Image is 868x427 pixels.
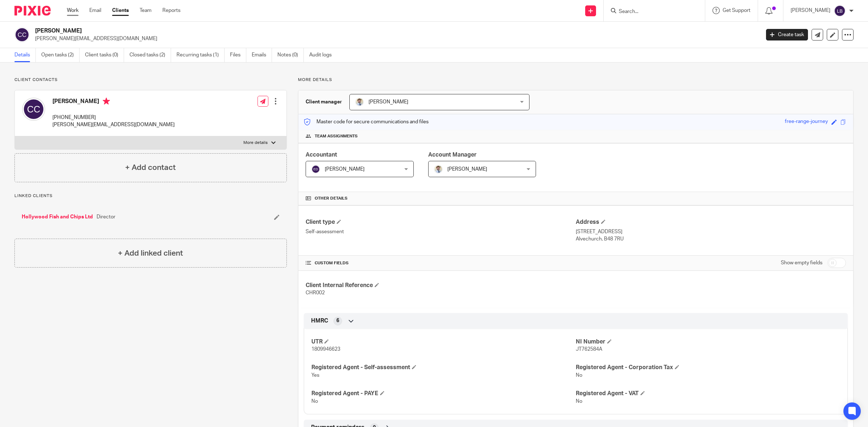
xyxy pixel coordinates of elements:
a: Reports [162,7,180,14]
p: Self-assessment [306,228,576,235]
input: Search [618,9,683,15]
span: Get Support [723,8,750,13]
h4: NI Number [576,338,840,346]
a: Hollywood Fish and Chips Ltd [22,213,93,221]
h4: Registered Agent - Self-assessment [311,364,576,371]
a: Clients [112,7,129,14]
a: Create task [766,29,808,40]
p: Alvechurch, B48 7RU [576,235,846,243]
h4: + Add contact [125,162,176,173]
span: Account Manager [428,152,477,158]
a: Emails [252,48,272,62]
h2: [PERSON_NAME] [35,27,611,35]
span: 6 [336,317,339,324]
p: Linked clients [14,193,287,199]
span: [PERSON_NAME] [325,167,365,172]
img: svg%3E [14,27,30,42]
i: Primary [103,98,110,105]
img: svg%3E [834,5,846,17]
h4: [PERSON_NAME] [52,98,175,107]
span: CHR002 [306,290,325,295]
h4: Client Internal Reference [306,282,576,289]
span: 1809946623 [311,347,340,352]
a: Email [89,7,101,14]
a: Audit logs [309,48,337,62]
h4: Registered Agent - Corporation Tax [576,364,840,371]
span: [PERSON_NAME] [447,167,487,172]
span: Yes [311,373,319,378]
span: HMRC [311,317,328,325]
span: No [576,399,582,404]
p: Master code for secure communications and files [304,118,429,125]
p: [PERSON_NAME] [791,7,830,14]
p: [PERSON_NAME][EMAIL_ADDRESS][DOMAIN_NAME] [52,121,175,128]
h4: Address [576,218,846,226]
p: More details [298,77,854,83]
span: No [311,399,318,404]
img: 1693835698283.jfif [434,165,443,174]
a: Open tasks (2) [41,48,80,62]
a: Work [67,7,78,14]
span: Team assignments [315,133,358,139]
span: [PERSON_NAME] [369,99,408,104]
label: Show empty fields [781,259,822,266]
span: No [576,373,582,378]
h4: Client type [306,218,576,226]
h3: Client manager [306,98,342,106]
img: 1693835698283.jfif [355,98,364,106]
a: Client tasks (0) [85,48,124,62]
span: Director [97,213,115,221]
a: Team [140,7,152,14]
img: svg%3E [311,165,320,174]
h4: Registered Agent - VAT [576,390,840,397]
h4: + Add linked client [118,248,183,259]
a: Closed tasks (2) [129,48,171,62]
p: Client contacts [14,77,287,83]
p: More details [243,140,268,146]
p: [STREET_ADDRESS] [576,228,846,235]
a: Files [230,48,246,62]
h4: UTR [311,338,576,346]
span: Accountant [306,152,337,158]
h4: CUSTOM FIELDS [306,260,576,266]
p: [PHONE_NUMBER] [52,114,175,121]
img: svg%3E [22,98,45,121]
a: Details [14,48,36,62]
span: JT762584A [576,347,602,352]
a: Recurring tasks (1) [176,48,225,62]
img: Pixie [14,6,51,16]
p: [PERSON_NAME][EMAIL_ADDRESS][DOMAIN_NAME] [35,35,755,42]
h4: Registered Agent - PAYE [311,390,576,397]
a: Notes (0) [277,48,304,62]
div: free-range-journey [785,118,828,126]
span: Other details [315,196,348,201]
